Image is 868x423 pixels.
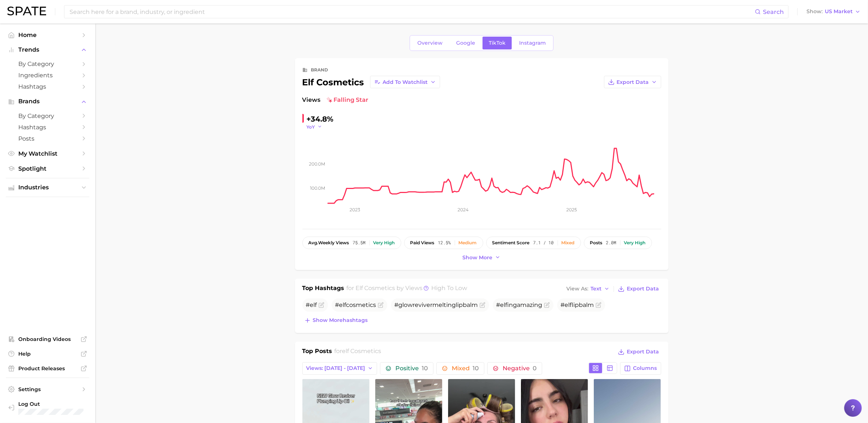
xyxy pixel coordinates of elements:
a: by Category [6,110,89,122]
a: Help [6,348,89,359]
button: Export Data [616,284,661,294]
span: by Category [18,112,77,119]
span: Export Data [627,349,659,355]
button: Columns [620,362,661,375]
a: Hashtags [6,122,89,133]
button: posts2.0mVery high [584,237,652,249]
span: Help [18,350,77,357]
span: Onboarding Videos [18,336,77,342]
div: Very high [624,240,646,245]
span: Log Out [18,401,86,407]
img: falling star [327,97,332,103]
span: Positive [395,366,428,371]
h2: for by Views [346,284,467,294]
span: 10 [473,365,479,372]
span: Brands [18,98,77,105]
span: elf cosmetics [355,285,395,292]
button: paid views12.5%Medium [404,237,483,249]
span: elf [310,301,317,308]
a: TikTok [483,37,512,49]
tspan: 100.0m [310,185,325,191]
a: Instagram [513,37,552,49]
button: Export Data [604,76,661,88]
button: Views: [DATE] - [DATE] [302,362,377,375]
span: View As [567,287,589,291]
span: 10 [422,365,428,372]
tspan: 2025 [566,207,577,212]
span: Add to Watchlist [383,79,428,85]
img: SPATE [7,7,46,15]
span: Ingredients [18,72,77,79]
span: Export Data [617,79,649,85]
span: Home [18,31,77,38]
span: weekly views [309,240,349,245]
span: Overview [417,40,443,46]
div: brand [311,66,328,74]
span: posts [590,240,603,245]
a: Spotlight [6,163,89,174]
span: Settings [18,386,77,393]
button: Add to Watchlist [370,76,440,88]
button: ShowUS Market [805,7,863,16]
div: Very high [373,240,395,245]
a: Product Releases [6,363,89,374]
span: TikTok [489,40,506,46]
a: Ingredients [6,70,89,81]
span: high to low [431,285,467,292]
span: 12.5% [438,240,451,245]
span: falling star [327,96,369,104]
h2: for [334,347,381,358]
div: elf cosmetics [302,76,440,88]
span: 75.5m [353,240,366,245]
span: 2.0m [606,240,616,245]
span: Product Releases [18,365,77,372]
button: View AsText [565,284,612,294]
a: Posts [6,133,89,144]
span: sentiment score [492,240,530,245]
span: Negative [503,366,537,371]
h1: Top Hashtags [302,284,344,294]
span: Instagram [519,40,546,46]
input: Search here for a brand, industry, or ingredient [69,5,755,18]
span: Hashtags [18,124,77,131]
span: Show more [463,255,493,261]
span: elf cosmetics [342,348,381,355]
button: avg.weekly views75.5mVery high [302,237,401,249]
button: Industries [6,182,89,193]
button: Flag as miscategorized or irrelevant [596,302,601,308]
a: My Watchlist [6,148,89,159]
button: Export Data [616,347,661,357]
span: # lipbalm [561,301,594,308]
span: elf [500,301,509,308]
button: Flag as miscategorized or irrelevant [544,302,550,308]
span: elf [339,301,346,308]
span: Views: [DATE] - [DATE] [306,365,365,371]
button: Flag as miscategorized or irrelevant [480,302,485,308]
a: by Category [6,58,89,70]
tspan: 2024 [458,207,469,212]
a: Google [450,37,481,49]
span: 0 [533,365,537,372]
button: Show more [461,253,503,263]
span: YoY [307,124,315,130]
span: Show more hashtags [313,317,368,323]
span: Posts [18,135,77,142]
span: Trends [18,47,77,53]
div: Mixed [562,240,575,245]
span: paid views [410,240,435,245]
a: Settings [6,384,89,395]
a: Onboarding Videos [6,334,89,345]
button: Brands [6,96,89,107]
a: Home [6,29,89,41]
span: 7.1 / 10 [533,240,554,245]
span: Hashtags [18,83,77,90]
h1: Top Posts [302,347,332,358]
button: Show morehashtags [302,315,370,326]
abbr: average [309,240,318,245]
span: cosmetics [346,301,376,308]
div: Medium [459,240,477,245]
span: Spotlight [18,165,77,172]
a: Hashtags [6,81,89,92]
span: Text [591,287,602,291]
button: Flag as miscategorized or irrelevant [378,302,384,308]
